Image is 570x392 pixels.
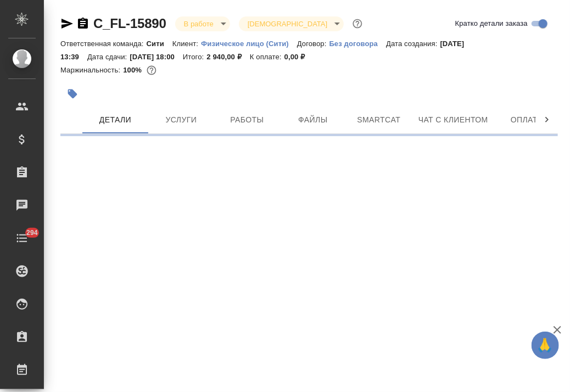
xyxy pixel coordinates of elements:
[155,113,208,127] span: Услуги
[93,16,166,31] a: C_FL-15890
[244,19,331,29] button: [DEMOGRAPHIC_DATA]
[250,53,284,61] p: К оплате:
[60,82,85,106] button: Добавить тэг
[123,66,144,74] p: 100%
[20,227,44,238] span: 294
[60,66,123,74] p: Маржинальность:
[221,113,273,127] span: Работы
[76,17,90,30] button: Скопировать ссылку
[350,16,365,31] button: Доп статусы указывают на важность/срочность заказа
[501,113,554,127] span: Оплаты
[87,53,130,61] p: Дата сдачи:
[532,332,559,359] button: 🙏
[60,17,74,30] button: Скопировать ссылку для ЯМессенджера
[172,40,201,48] p: Клиент:
[353,113,405,127] span: Smartcat
[284,53,314,61] p: 0,00 ₽
[201,40,297,48] p: Физическое лицо (Сити)
[287,113,339,127] span: Файлы
[89,113,142,127] span: Детали
[329,38,387,48] a: Без договора
[386,40,440,48] p: Дата создания:
[3,225,41,252] a: 294
[175,16,230,31] div: В работе
[206,53,250,61] p: 2 940,00 ₽
[239,16,344,31] div: В работе
[418,113,488,127] span: Чат с клиентом
[297,40,329,48] p: Договор:
[147,40,172,48] p: Сити
[183,53,206,61] p: Итого:
[536,334,555,357] span: 🙏
[455,18,528,29] span: Кратко детали заказа
[60,40,147,48] p: Ответственная команда:
[181,19,217,29] button: В работе
[329,40,387,48] p: Без договора
[130,53,183,61] p: [DATE] 18:00
[201,38,297,48] a: Физическое лицо (Сити)
[144,63,159,77] button: 0.22 RUB;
